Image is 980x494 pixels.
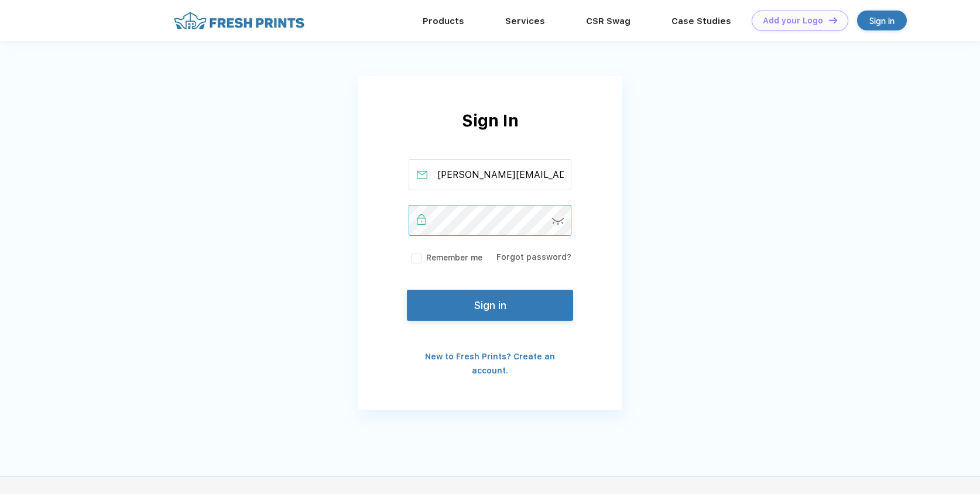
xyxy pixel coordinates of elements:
[869,14,895,28] div: Sign in
[417,214,426,225] img: password_active.svg
[552,218,564,225] img: password-icon.svg
[857,11,907,30] a: Sign in
[409,252,482,264] label: Remember me
[425,352,555,375] a: New to Fresh Prints? Create an account.
[417,171,427,179] img: email_active.svg
[496,252,571,262] a: Forgot password?
[358,108,622,159] div: Sign In
[763,16,823,26] div: Add your Logo
[423,16,464,26] a: Products
[407,290,573,321] button: Sign in
[409,159,572,190] input: Email
[170,11,308,31] img: fo%20logo%202.webp
[829,17,837,23] img: DT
